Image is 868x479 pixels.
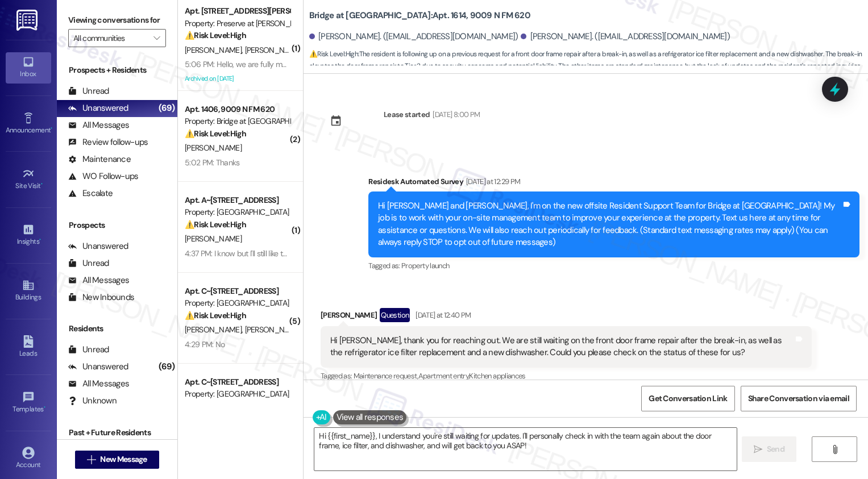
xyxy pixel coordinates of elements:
span: • [39,236,41,244]
div: Residesk Automated Survey [368,176,859,191]
img: ResiDesk Logo [16,10,40,31]
div: [DATE] at 12:29 PM [463,176,520,188]
div: 5:06 PM: Hello, we are fully moved out of preserves [185,59,354,69]
span: • [51,124,52,132]
div: Apt. [STREET_ADDRESS][PERSON_NAME] [185,5,290,17]
i:  [830,445,839,454]
div: Lease started [384,109,430,120]
i:  [754,445,762,454]
a: Templates • [6,388,51,418]
span: Kitchen appliances [469,371,525,381]
span: Send [767,443,784,455]
div: Property: [GEOGRAPHIC_DATA] [185,388,290,400]
div: Unanswered [68,240,128,252]
div: Apt. C~[STREET_ADDRESS] [185,285,290,297]
div: Hi [PERSON_NAME] and [PERSON_NAME], I'm on the new offsite Resident Support Team for Bridge at [G... [378,200,841,249]
div: Unread [68,85,109,97]
div: All Messages [68,274,129,286]
button: Share Conversation via email [741,386,857,411]
div: Escalate [68,188,113,199]
div: Unread [68,257,109,269]
span: [PERSON_NAME] [185,324,245,335]
div: Tagged as: [321,368,812,384]
span: [PERSON_NAME] [185,234,242,244]
span: Share Conversation via email [748,393,849,405]
div: (69) [156,358,177,376]
strong: ⚠️ Risk Level: High [309,49,358,59]
span: [PERSON_NAME] [PERSON_NAME] [244,324,360,335]
div: [PERSON_NAME]. ([EMAIL_ADDRESS][DOMAIN_NAME]) [521,31,730,43]
div: Past + Future Residents [57,427,177,439]
div: Apt. C~[STREET_ADDRESS] [185,376,290,388]
div: Review follow-ups [68,136,148,148]
strong: ⚠️ Risk Level: High [185,128,246,139]
div: WO Follow-ups [68,170,138,182]
span: [PERSON_NAME] [185,45,245,55]
div: Apt. A~[STREET_ADDRESS] [185,194,290,206]
span: : The resident is following up on a previous request for a front door frame repair after a break-... [309,48,868,85]
span: [PERSON_NAME] [185,143,242,153]
div: Prospects [57,219,177,231]
a: Leads [6,332,51,363]
a: Buildings [6,276,51,306]
button: Send [742,436,797,462]
span: • [41,180,43,188]
div: All Messages [68,119,129,131]
div: Unknown [68,395,117,407]
input: All communities [73,29,148,47]
span: New Message [100,453,147,465]
div: Hi [PERSON_NAME], thank you for reaching out. We are still waiting on the front door frame repair... [330,335,794,359]
div: Maintenance [68,153,131,165]
div: Property: [GEOGRAPHIC_DATA] [185,297,290,309]
span: Apartment entry , [418,371,470,381]
div: [PERSON_NAME] [321,308,812,326]
div: Prospects + Residents [57,64,177,76]
textarea: Hi {{first_name}}, I understand you're still waiting for updates. I'll personally check in with t... [314,428,737,470]
div: [DATE] at 12:40 PM [413,309,471,321]
span: Maintenance request , [354,371,418,381]
button: New Message [75,451,159,469]
div: 4:37 PM: I know but I'll still like to know when our lease is up [185,248,376,259]
div: 4:29 PM: No [185,339,225,349]
button: Get Conversation Link [641,386,734,411]
i:  [153,34,160,43]
div: 5:02 PM: Thanks [185,157,240,168]
i:  [87,455,95,464]
div: Archived on [DATE] [184,72,291,86]
div: (69) [156,99,177,117]
div: Property: [GEOGRAPHIC_DATA] [185,206,290,218]
div: [DATE] 8:00 PM [430,109,480,120]
div: Tagged as: [368,257,859,274]
a: Account [6,443,51,474]
span: [PERSON_NAME] [244,45,301,55]
div: Unanswered [68,102,128,114]
span: Get Conversation Link [649,393,727,405]
div: Unanswered [68,361,128,373]
div: Apt. 1406, 9009 N FM 620 [185,103,290,115]
a: Insights • [6,220,51,251]
strong: ⚠️ Risk Level: High [185,30,246,40]
strong: ⚠️ Risk Level: High [185,219,246,230]
label: Viewing conversations for [68,11,166,29]
div: Unread [68,344,109,356]
a: Inbox [6,52,51,83]
div: [PERSON_NAME]. ([EMAIL_ADDRESS][DOMAIN_NAME]) [309,31,518,43]
span: • [44,403,45,411]
strong: ⚠️ Risk Level: High [185,310,246,320]
a: Site Visit • [6,164,51,195]
div: Property: Bridge at [GEOGRAPHIC_DATA] [185,115,290,127]
div: New Inbounds [68,291,134,303]
div: Question [380,308,410,322]
div: Residents [57,323,177,335]
span: Property launch [401,261,449,270]
div: Property: Preserve at [PERSON_NAME][GEOGRAPHIC_DATA] [185,18,290,30]
b: Bridge at [GEOGRAPHIC_DATA]: Apt. 1614, 9009 N FM 620 [309,10,530,22]
div: All Messages [68,378,129,390]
